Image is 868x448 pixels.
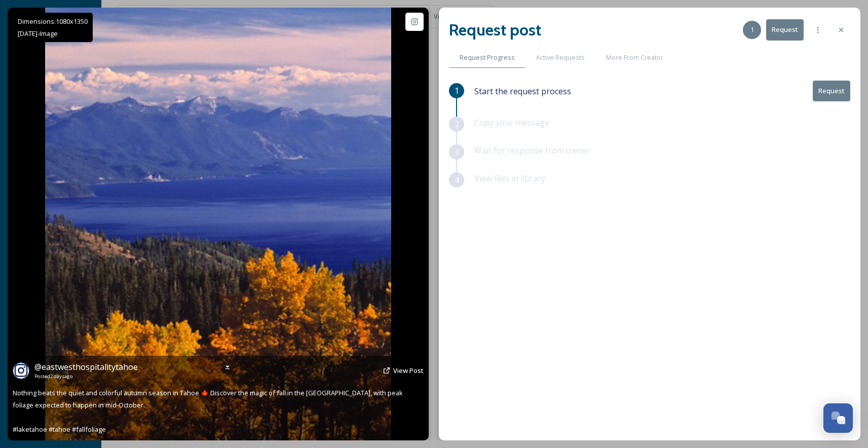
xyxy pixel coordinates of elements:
span: 4 [455,174,459,186]
span: [DATE] - Image [18,29,58,38]
h2: Request post [449,18,541,42]
span: More From Creator [606,53,663,62]
button: Request [766,19,804,40]
button: Request [813,81,850,101]
span: Wait for response from owner [474,145,590,156]
a: View Post [393,366,424,376]
span: 2 [455,118,459,130]
span: Nothing beats the quiet and colorful autumn season in Tahoe 🍁 Discover the magic of fall in the [... [13,388,404,434]
span: 1 [455,85,459,97]
span: @ eastwesthospitalitytahoe [34,361,138,372]
span: Posted 2 days ago [34,373,138,380]
span: Start the request process [474,85,571,97]
span: Copy your message [474,117,549,128]
a: @eastwesthospitalitytahoe [34,361,138,373]
button: Open Chat [823,403,853,433]
span: Request Progress [460,53,515,62]
span: 1 [750,25,754,34]
span: Active Requests [536,53,585,62]
span: View Post [393,366,424,375]
span: 3 [455,146,459,158]
span: Dimensions: 1080 x 1350 [18,17,88,26]
img: Nothing beats the quiet and colorful autumn season in Tahoe 🍁 Discover the magic of fall in the S... [45,8,391,440]
span: View files in library [474,173,545,184]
